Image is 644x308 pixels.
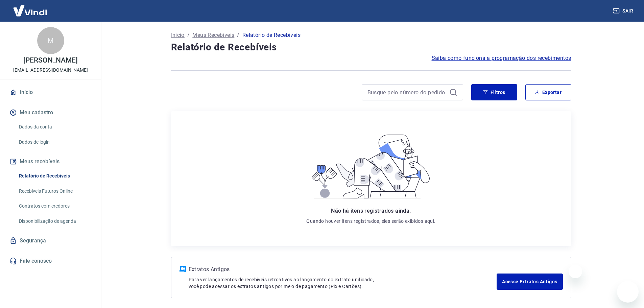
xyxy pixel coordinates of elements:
[180,266,186,272] img: ícone
[617,281,639,303] iframe: Botão para abrir a janela de mensagens
[237,31,239,39] p: /
[37,27,64,54] div: M
[432,54,571,62] a: Saiba como funciona a programação dos recebimentos
[331,208,411,214] span: Não há itens registrados ainda.
[189,265,497,274] p: Extratos Antigos
[367,87,447,97] input: Busque pelo número do pedido
[23,57,77,64] p: [PERSON_NAME]
[8,233,93,248] a: Segurança
[242,31,301,39] p: Relatório de Recebíveis
[16,199,93,213] a: Contratos com credores
[171,31,185,39] a: Início
[306,218,435,224] p: Quando houver itens registrados, eles serão exibidos aqui.
[13,67,88,74] p: [EMAIL_ADDRESS][DOMAIN_NAME]
[8,154,93,169] button: Meus recebíveis
[16,214,93,228] a: Disponibilização de agenda
[171,41,571,54] h4: Relatório de Recebíveis
[187,31,190,39] p: /
[189,276,497,290] p: Para ver lançamentos de recebíveis retroativos ao lançamento do extrato unificado, você pode aces...
[8,85,93,100] a: Início
[471,84,517,100] button: Filtros
[497,274,563,290] a: Acesse Extratos Antigos
[525,84,571,100] button: Exportar
[8,0,52,21] img: Vindi
[569,265,582,278] iframe: Fechar mensagem
[192,31,234,39] a: Meus Recebíveis
[612,5,636,17] button: Sair
[16,169,93,183] a: Relatório de Recebíveis
[8,254,93,268] a: Fale conosco
[16,135,93,149] a: Dados de login
[16,120,93,134] a: Dados da conta
[16,184,93,198] a: Recebíveis Futuros Online
[8,105,93,120] button: Meu cadastro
